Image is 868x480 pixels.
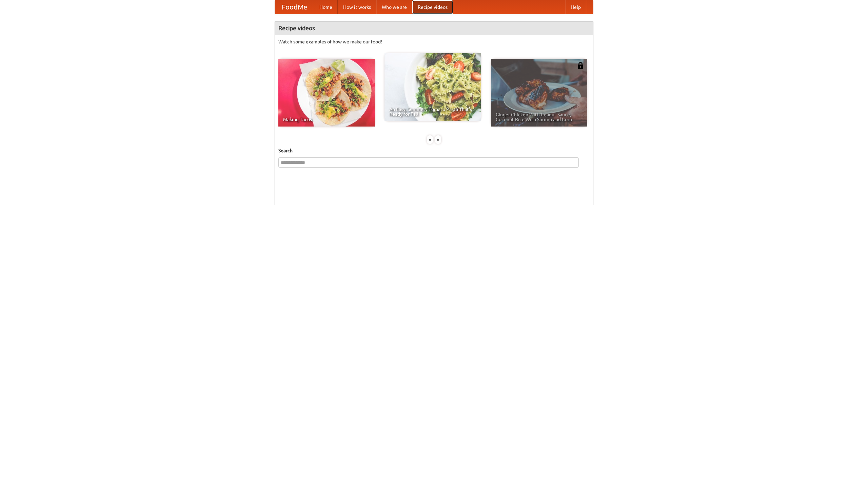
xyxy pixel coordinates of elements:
div: » [435,135,441,144]
a: Home [314,0,338,14]
a: Help [565,0,586,14]
div: « [427,135,433,144]
img: 483408.png [577,62,584,69]
span: Making Tacos [283,117,370,122]
p: Watch some examples of how we make our food! [278,38,590,45]
a: Recipe videos [412,0,453,14]
a: How it works [338,0,376,14]
a: Making Tacos [278,59,375,127]
h4: Recipe videos [275,21,593,35]
a: An Easy, Summery Tomato Pasta That's Ready for Fall [384,53,481,121]
h5: Search [278,147,590,154]
span: An Easy, Summery Tomato Pasta That's Ready for Fall [389,107,476,116]
a: Who we are [376,0,412,14]
a: FoodMe [275,0,314,14]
